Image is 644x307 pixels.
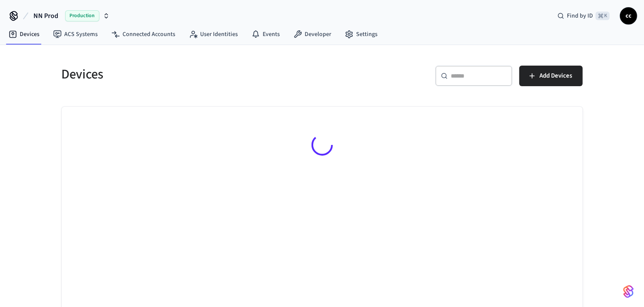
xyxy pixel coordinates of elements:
a: Devices [2,27,46,42]
button: cc [620,7,637,24]
span: cc [621,8,636,24]
a: Settings [338,27,384,42]
span: Production [65,10,99,21]
span: ⌘ K [596,12,610,20]
button: Add Devices [519,66,583,86]
div: Find by ID⌘ K [551,8,617,24]
img: SeamLogoGradient.69752ec5.svg [623,285,634,298]
a: ACS Systems [46,27,105,42]
a: User Identities [182,27,245,42]
a: Connected Accounts [105,27,182,42]
a: Developer [287,27,338,42]
span: NN Prod [33,11,58,21]
a: Events [245,27,287,42]
span: Add Devices [540,70,572,81]
h5: Devices [62,66,317,83]
span: Find by ID [567,12,593,20]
